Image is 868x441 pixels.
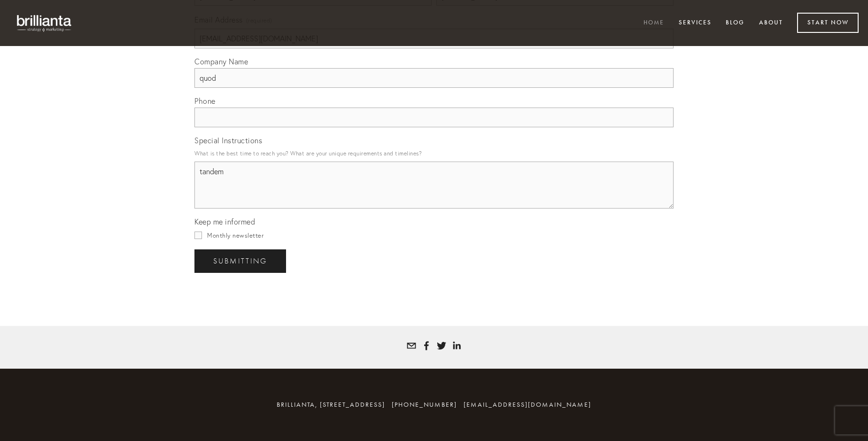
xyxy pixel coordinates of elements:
[797,13,859,33] a: Start Now
[673,15,718,31] a: Services
[452,341,461,350] a: Tatyana White
[194,136,262,145] span: Special Instructions
[194,147,674,160] p: What is the best time to reach you? What are your unique requirements and timelines?
[407,341,416,350] a: tatyana@brillianta.com
[720,15,751,31] a: Blog
[392,401,457,409] span: [PHONE_NUMBER]
[277,401,385,409] span: brillianta, [STREET_ADDRESS]
[194,162,674,209] textarea: tandem
[194,249,286,273] button: SubmittingSubmitting
[207,232,263,239] span: Monthly newsletter
[194,232,202,239] input: Monthly newsletter
[194,57,248,66] span: Company Name
[422,341,431,350] a: Tatyana Bolotnikov White
[464,401,591,409] a: [EMAIL_ADDRESS][DOMAIN_NAME]
[9,9,80,37] img: brillianta - research, strategy, marketing
[637,15,670,31] a: Home
[194,217,255,226] span: Keep me informed
[194,96,216,106] span: Phone
[753,15,789,31] a: About
[213,257,267,265] span: Submitting
[437,341,446,350] a: Tatyana White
